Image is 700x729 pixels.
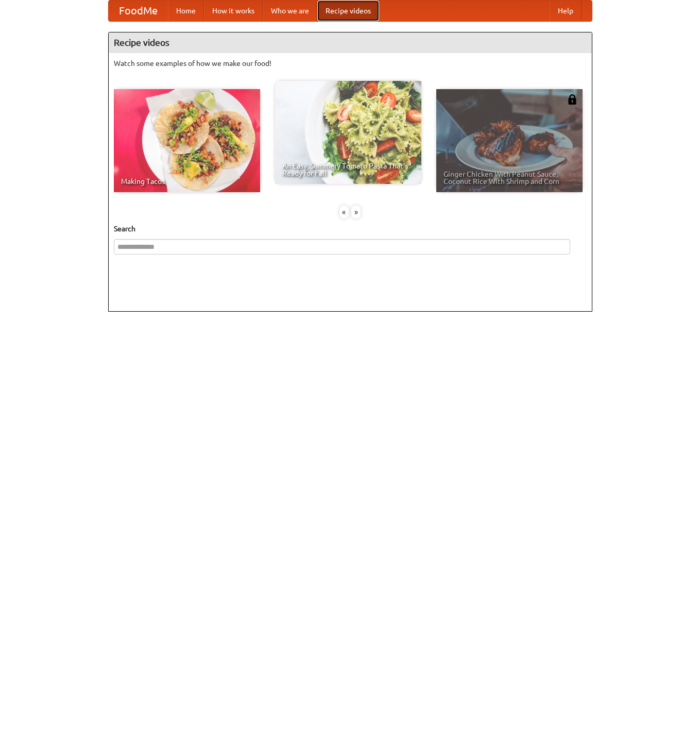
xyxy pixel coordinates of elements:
h5: Search [114,224,587,234]
div: » [351,206,361,218]
span: Making Tacos [121,178,253,185]
a: How it works [204,1,263,21]
a: Home [168,1,204,21]
p: Watch some examples of how we make our food! [114,58,587,69]
div: « [339,206,349,218]
span: An Easy, Summery Tomato Pasta That's Ready for Fall [282,162,414,177]
a: Help [550,1,582,21]
a: Who we are [263,1,317,21]
a: Making Tacos [114,89,260,192]
img: 483408.png [567,94,577,105]
h4: Recipe videos [109,32,592,53]
a: An Easy, Summery Tomato Pasta That's Ready for Fall [275,81,421,184]
a: Recipe videos [317,1,379,21]
a: FoodMe [109,1,168,21]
